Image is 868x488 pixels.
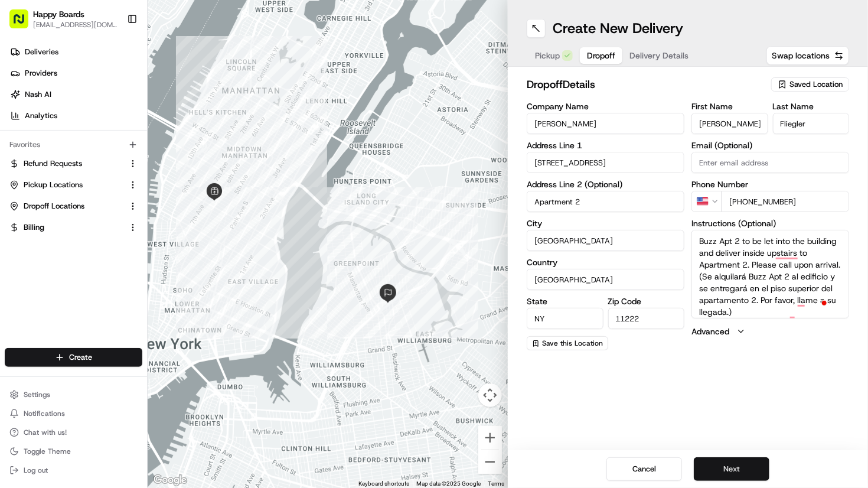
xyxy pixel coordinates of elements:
[24,409,65,418] span: Notifications
[527,308,603,329] input: Enter state
[527,102,684,110] label: Company Name
[527,152,684,173] input: Enter address
[535,50,560,61] span: Pickup
[691,230,849,318] textarea: To enrich screen reader interactions, please activate Accessibility in Grammarly extension settings
[31,76,195,88] input: Clear
[45,214,70,224] span: [DATE]
[118,292,143,301] span: Pylon
[24,466,48,475] span: Log out
[151,473,190,488] img: Google
[53,112,194,124] div: Start new chat
[12,112,33,134] img: 1736555255976-a54dd68f-1ca7-489b-9aae-adbdc363a1c4
[766,46,849,65] button: Swap locations
[587,50,615,61] span: Dropoff
[53,124,162,134] div: We're available if you need us!
[24,158,82,169] span: Refund Requests
[5,424,142,441] button: Chat with us!
[5,175,142,194] button: Pickup Locations
[608,308,685,329] input: Enter zip code
[542,339,603,348] span: Save this Location
[527,230,684,251] input: Enter city
[25,112,46,134] img: 1732323095091-59ea418b-cfe3-43c8-9ae0-d0d06d6fd42c
[789,79,843,90] span: Saved Location
[527,336,608,350] button: Save this Location
[12,265,21,274] div: 📗
[691,141,849,149] label: Email (Optional)
[33,20,118,30] button: [EMAIL_ADDRESS][DOMAIN_NAME]
[527,76,764,93] h2: dropoff Details
[5,348,142,367] button: Create
[39,214,43,224] span: •
[478,450,502,474] button: Zoom out
[112,263,190,275] span: API Documentation
[25,68,57,79] span: Providers
[527,269,684,290] input: Enter country
[12,47,215,66] p: Welcome 👋
[37,183,156,192] span: [PERSON_NAME] [PERSON_NAME]
[691,152,849,173] input: Enter email address
[12,153,79,162] div: Past conversations
[24,447,71,456] span: Toggle Theme
[629,50,688,61] span: Delivery Details
[527,191,684,212] input: Apartment, suite, unit, etc.
[25,47,58,57] span: Deliveries
[24,263,90,275] span: Knowledge Base
[488,480,504,487] a: Terms (opens in new tab)
[24,428,67,437] span: Chat with us!
[691,180,849,188] label: Phone Number
[5,106,147,125] a: Analytics
[165,183,190,192] span: [DATE]
[606,457,682,481] button: Cancel
[358,480,409,488] button: Keyboard shortcuts
[5,443,142,460] button: Toggle Theme
[83,292,143,301] a: Powered byPylon
[24,180,83,190] span: Pickup Locations
[25,89,51,100] span: Nash AI
[771,76,849,93] button: Saved Location
[691,326,729,337] label: Advanced
[100,265,109,274] div: 💻
[722,191,849,212] input: Enter phone number
[9,201,123,212] a: Dropoff Locations
[7,259,95,280] a: 📗Knowledge Base
[5,197,142,216] button: Dropoff Locations
[12,171,31,190] img: Dianne Alexi Soriano
[691,219,849,227] label: Instructions (Optional)
[5,85,147,104] a: Nash AI
[5,405,142,422] button: Notifications
[5,462,142,479] button: Log out
[527,297,603,305] label: State
[5,154,142,173] button: Refund Requests
[12,11,35,35] img: Nash
[5,386,142,403] button: Settings
[5,135,142,154] div: Favorites
[24,183,33,193] img: 1736555255976-a54dd68f-1ca7-489b-9aae-adbdc363a1c4
[24,390,50,399] span: Settings
[9,158,123,169] a: Refund Requests
[5,5,122,33] button: Happy Boards[EMAIL_ADDRESS][DOMAIN_NAME]
[25,110,57,121] span: Analytics
[527,258,684,266] label: Country
[691,113,768,134] input: Enter first name
[553,19,683,38] h1: Create New Delivery
[527,180,684,188] label: Address Line 2 (Optional)
[527,113,684,134] input: Enter company name
[527,219,684,227] label: City
[201,116,215,130] button: Start new chat
[9,180,123,190] a: Pickup Locations
[183,151,215,165] button: See all
[694,457,769,481] button: Next
[773,113,850,134] input: Enter last name
[527,141,684,149] label: Address Line 1
[691,326,849,337] button: Advanced
[773,102,850,110] label: Last Name
[5,218,142,237] button: Billing
[33,8,84,20] button: Happy Boards
[691,102,768,110] label: First Name
[772,50,830,61] span: Swap locations
[9,222,123,233] a: Billing
[24,201,84,212] span: Dropoff Locations
[24,222,44,233] span: Billing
